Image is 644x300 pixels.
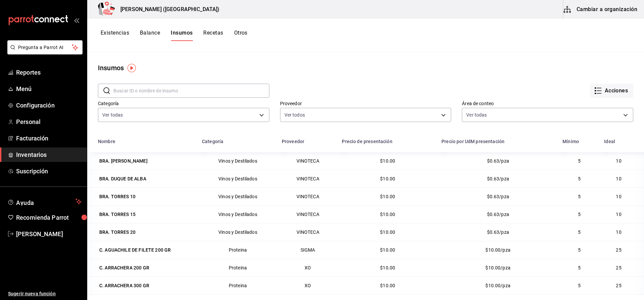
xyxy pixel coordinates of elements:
[441,139,504,144] div: Precio por UdM presentación
[578,158,581,164] span: 5
[578,247,581,253] span: 5
[466,112,487,118] span: Ver todas
[280,101,451,106] label: Proveedor
[485,247,511,253] span: $10.00/pza
[7,40,83,54] button: Pregunta a Parrot AI
[203,30,223,41] button: Recetas
[99,264,149,271] div: C. ARRACHERA 200 GR
[113,84,269,97] input: Buscar ID o nombre de insumo
[380,212,395,217] span: $10.00
[616,283,621,288] span: 25
[198,205,278,223] td: Vinos y Destilados
[487,229,509,235] span: $0.63/pza
[16,229,82,239] span: [PERSON_NAME]
[115,5,219,13] h3: [PERSON_NAME] ([GEOGRAPHIC_DATA])
[604,139,615,144] div: Ideal
[102,112,123,118] span: Ver todas
[74,17,79,23] button: open_drawer_menu
[198,152,278,170] td: Vinos y Destilados
[16,150,82,159] span: Inventarios
[98,63,124,73] div: Insumos
[485,283,511,288] span: $10.00/pza
[380,158,395,164] span: $10.00
[380,247,395,253] span: $10.00
[342,139,392,144] div: Precio de presentación
[198,259,278,276] td: Proteina
[578,283,581,288] span: 5
[380,176,395,181] span: $10.00
[578,265,581,270] span: 5
[99,211,136,218] div: BRA. TORRES 15
[16,84,82,93] span: Menú
[16,213,82,222] span: Recomienda Parrot
[487,158,509,164] span: $0.63/pza
[616,265,621,270] span: 25
[198,223,278,241] td: Vinos y Destilados
[16,134,82,143] span: Facturación
[578,194,581,199] span: 5
[16,68,82,77] span: Reportes
[99,193,136,200] div: BRA. TORRES 10
[99,247,171,253] div: C. AGUACHILE DE FILETE 200 GR
[278,152,338,170] td: VINOTECA
[487,176,509,181] span: $0.63/pza
[99,229,136,235] div: BRA. TORRES 20
[278,223,338,241] td: VINOTECA
[616,158,621,164] span: 10
[234,30,248,41] button: Otros
[98,139,115,144] div: Nombre
[18,44,72,51] span: Pregunta a Parrot AI
[487,212,509,217] span: $0.63/pza
[202,139,223,144] div: Categoría
[616,247,621,253] span: 25
[380,229,395,235] span: $10.00
[198,170,278,187] td: Vinos y Destilados
[278,276,338,294] td: XO
[616,229,621,235] span: 10
[278,170,338,187] td: VINOTECA
[16,167,82,176] span: Suscripción
[282,139,304,144] div: Proveedor
[5,49,83,56] a: Pregunta a Parrot AI
[16,117,82,126] span: Personal
[284,112,305,118] span: Ver todos
[562,139,579,144] div: Mínimo
[171,30,193,41] button: Insumos
[578,176,581,181] span: 5
[278,259,338,276] td: XO
[616,176,621,181] span: 10
[487,194,509,199] span: $0.63/pza
[278,205,338,223] td: VINOTECA
[590,84,633,98] button: Acciones
[99,175,146,182] div: BRA. DUQUE DE ALBA
[578,229,581,235] span: 5
[578,212,581,217] span: 5
[278,241,338,259] td: SIGMA
[380,283,395,288] span: $10.00
[380,194,395,199] span: $10.00
[16,101,82,110] span: Configuración
[101,30,248,41] div: navigation tabs
[99,158,148,164] div: BRA. [PERSON_NAME]
[198,187,278,205] td: Vinos y Destilados
[99,282,149,289] div: C. ARRACHERA 300 GR
[616,194,621,199] span: 10
[198,276,278,294] td: Proteina
[485,265,511,270] span: $10.00/pza
[140,30,160,41] button: Balance
[101,30,129,41] button: Existencias
[616,212,621,217] span: 10
[380,265,395,270] span: $10.00
[16,198,73,206] span: Ayuda
[278,187,338,205] td: VINOTECA
[198,241,278,259] td: Proteina
[8,290,82,297] span: Sugerir nueva función
[98,101,269,106] label: Categoría
[462,101,633,106] label: Área de conteo
[127,64,136,72] img: Tooltip marker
